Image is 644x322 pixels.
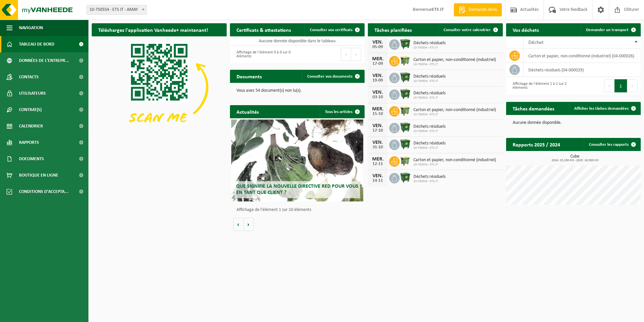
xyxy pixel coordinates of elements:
[237,88,358,93] p: Vous avez 54 document(s) non lu(s).
[19,118,43,134] span: Calendrier
[371,112,384,116] div: 15-10
[454,3,502,16] a: Demande devis
[413,174,445,180] span: Déchets résiduels
[230,23,297,36] h2: Certificats & attestations
[237,208,362,212] p: Affichage de l'élément 1 sur 10 éléments
[413,63,496,66] span: 10-750554 - ETS JT
[413,41,445,46] span: Déchets résiduels
[400,155,411,166] img: WB-1100-HPE-GN-50
[310,28,352,32] span: Consulter vos certificats
[413,57,496,63] span: Carton et papier, non-conditionné (industriel)
[371,157,384,162] div: MER.
[371,95,384,100] div: 03-10
[341,48,351,61] button: Previous
[413,158,496,163] span: Carton et papier, non-conditionné (industriel)
[371,173,384,179] div: VEN.
[371,45,384,49] div: 05-09
[438,23,502,36] a: Consulter votre calendrier
[230,70,268,83] h2: Documents
[19,85,46,102] span: Utilisateurs
[523,49,641,63] td: carton et papier, non-conditionné (industriel) (04-000026)
[627,79,637,92] button: Next
[569,102,640,115] a: Afficher les tâches demandées
[400,122,411,133] img: WB-1100-HPE-GN-01
[413,129,445,133] span: 10-750554 - ETS JT
[509,154,641,162] h3: Cube
[351,48,361,61] button: Next
[413,113,496,117] span: 10-750554 - ETS JT
[400,88,411,100] img: WB-1100-HPE-GN-01
[19,102,42,118] span: Contrat(s)
[19,167,58,183] span: Boutique en ligne
[233,218,244,231] button: Vorige
[509,79,570,93] div: Affichage de l'élément 1 à 2 sur 2 éléments
[400,72,411,83] img: WB-1100-HPE-GN-01
[604,79,615,92] button: Previous
[506,138,567,151] h2: Rapports 2025 / 2024
[230,105,265,118] h2: Actualités
[586,28,629,32] span: Demander un transport
[615,79,627,92] button: 1
[371,145,384,150] div: 31-10
[371,179,384,183] div: 14-11
[432,7,444,12] strong: ETS JT
[86,5,147,15] span: 10-750554 - ETS JT - AMAY
[413,46,445,50] span: 10-750554 - ETS JT
[371,162,384,166] div: 12-11
[506,102,561,115] h2: Tâches demandées
[92,36,227,138] img: Download de VHEPlus App
[413,124,445,129] span: Déchets résiduels
[231,120,363,201] a: Que signifie la nouvelle directive RED pour vous en tant que client ?
[413,96,445,100] span: 10-750554 - ETS JT
[371,78,384,83] div: 19-09
[302,70,364,83] a: Consulter vos documents
[528,40,543,45] span: Déchet
[19,36,54,52] span: Tableau de bord
[19,183,68,200] span: Conditions d'accepta...
[371,62,384,66] div: 17-09
[236,184,358,195] span: Que signifie la nouvelle directive RED pour vous en tant que client ?
[371,123,384,128] div: VEN.
[523,63,641,77] td: déchets résiduels (04-000029)
[19,20,43,36] span: Navigation
[413,91,445,96] span: Déchets résiduels
[506,23,545,36] h2: Vos déchets
[400,139,411,150] img: WB-1100-HPE-GN-01
[413,107,496,113] span: Carton et papier, non-conditionné (industriel)
[400,172,411,183] img: WB-1100-HPE-GN-01
[371,106,384,112] div: MER.
[233,47,294,62] div: Affichage de l'élément 0 à 0 sur 0 éléments
[467,7,499,13] span: Demande devis
[400,38,411,49] img: WB-1100-HPE-GN-01
[371,40,384,45] div: VEN.
[230,36,365,46] td: Aucune donnée disponible dans le tableau
[371,90,384,95] div: VEN.
[320,105,364,118] a: Tous les articles
[513,121,635,125] p: Aucune donnée disponible.
[19,52,69,69] span: Données de l'entrepr...
[307,74,352,79] span: Consulter vos documents
[584,138,640,151] a: Consulter les rapports
[87,5,146,14] span: 10-750554 - ETS JT - AMAY
[400,55,411,66] img: WB-1100-HPE-GN-50
[19,69,39,85] span: Contacts
[413,79,445,83] span: 10-750554 - ETS JT
[371,56,384,62] div: MER.
[413,180,445,183] span: 10-750554 - ETS JT
[244,218,254,231] button: Volgende
[19,134,39,151] span: Rapports
[371,73,384,78] div: VEN.
[413,141,445,146] span: Déchets résiduels
[92,23,215,36] h2: Téléchargez l'application Vanheede+ maintenant!
[19,151,44,167] span: Documents
[400,105,411,116] img: WB-1100-HPE-GN-50
[371,140,384,145] div: VEN.
[581,23,640,36] a: Demander un transport
[371,128,384,133] div: 17-10
[413,163,496,167] span: 10-750554 - ETS JT
[305,23,364,36] a: Consulter vos certificats
[574,106,629,111] span: Afficher les tâches demandées
[368,23,418,36] h2: Tâches planifiées
[509,159,641,162] span: 2024: 23,100 m3 - 2025: 16,500 m3
[413,146,445,150] span: 10-750554 - ETS JT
